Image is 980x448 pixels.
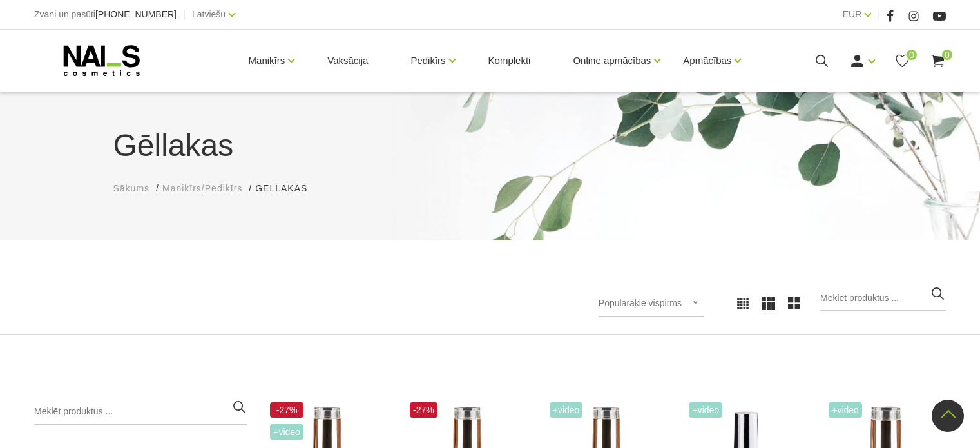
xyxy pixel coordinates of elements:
input: Meklēt produktus ... [820,286,946,311]
h1: Gēllakas [113,122,867,169]
span: +Video [550,402,583,418]
input: Meklēt produktus ... [34,399,247,425]
a: Apmācības [683,35,731,86]
span: | [183,6,186,23]
a: 0 [930,53,946,69]
a: Pedikīrs [410,35,445,86]
span: 0 [942,50,952,60]
span: +Video [829,402,862,418]
div: Zvani un pasūti [34,6,177,23]
a: Komplekti [478,30,541,92]
span: Manikīrs/Pedikīrs [162,183,242,193]
span: -27% [270,402,303,418]
span: 0 [907,50,917,60]
span: | [878,6,880,23]
a: Vaksācija [317,30,378,92]
span: Populārākie vispirms [599,298,682,308]
a: Latviešu [192,6,226,22]
a: Manikīrs [249,35,285,86]
a: Sākums [113,182,150,195]
span: +Video [689,402,722,418]
a: EUR [843,6,862,22]
a: Online apmācības [573,35,651,86]
a: [PHONE_NUMBER] [95,10,177,19]
li: Gēllakas [255,182,320,195]
span: -27% [410,402,437,418]
a: Manikīrs/Pedikīrs [162,182,242,195]
span: [PHONE_NUMBER] [95,9,177,19]
span: Sākums [113,183,150,193]
span: +Video [270,424,303,440]
a: 0 [894,53,910,69]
